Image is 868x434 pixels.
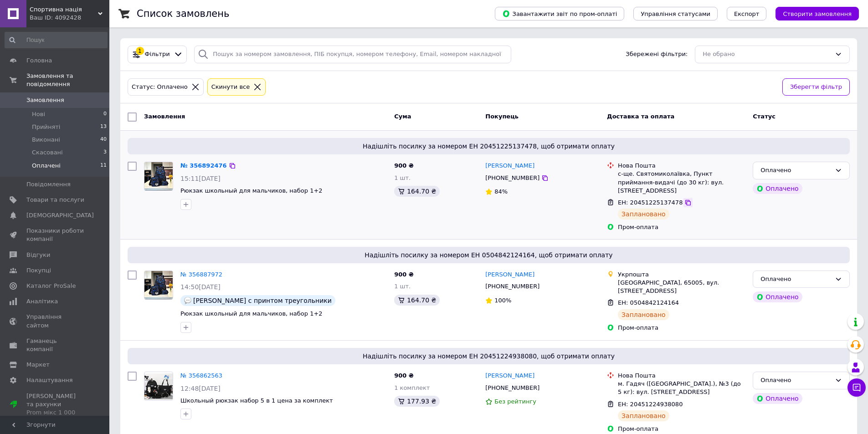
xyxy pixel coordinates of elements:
[760,275,831,284] div: Оплачено
[626,50,688,59] span: Збережені фільтри:
[394,396,440,407] div: 177.93 ₴
[180,187,323,194] a: Рюкзак школьный для мальчиков, набор 1+2
[26,227,84,243] span: Показники роботи компанії
[103,110,107,118] span: 0
[847,378,866,397] button: Чат з покупцем
[144,271,173,299] img: Фото товару
[26,337,84,353] span: Гаманець компанії
[30,5,98,14] span: Спортивна нація
[790,82,842,92] span: Зберегти фільтр
[180,385,221,392] span: 12:48[DATE]
[26,361,50,369] span: Маркет
[26,96,64,104] span: Замовлення
[618,271,745,279] div: Укрпошта
[26,72,109,88] span: Замовлення та повідомлення
[131,352,846,361] span: Надішліть посилку за номером ЕН 20451224938080, щоб отримати оплату
[32,136,60,144] span: Виконані
[394,295,440,306] div: 164.70 ₴
[26,180,71,189] span: Повідомлення
[394,372,414,379] span: 900 ₴
[136,47,144,55] div: 1
[618,223,745,231] div: Пром-оплата
[26,56,52,65] span: Головна
[485,113,519,120] span: Покупець
[483,172,541,184] div: [PHONE_NUMBER]
[144,372,173,401] a: Фото товару
[100,162,107,170] span: 11
[184,297,191,304] img: :speech_balloon:
[633,7,718,20] button: Управління статусами
[753,113,776,120] span: Статус
[180,175,221,182] span: 15:11[DATE]
[494,398,536,405] span: Без рейтингу
[32,123,60,131] span: Прийняті
[783,10,852,17] span: Створити замовлення
[26,313,84,329] span: Управління сайтом
[100,136,107,144] span: 40
[137,8,229,19] h1: Список замовлень
[485,372,534,380] a: [PERSON_NAME]
[26,297,58,306] span: Аналітика
[618,199,683,206] span: ЕН: 20451225137478
[194,46,511,63] input: Пошук за номером замовлення, ПІБ покупця, номером телефону, Email, номером накладної
[26,266,51,275] span: Покупці
[494,297,511,304] span: 100%
[26,282,76,290] span: Каталог ProSale
[760,166,831,175] div: Оплачено
[394,174,411,181] span: 1 шт.
[495,7,624,20] button: Завантажити звіт по пром-оплаті
[26,408,84,417] div: Prom мікс 1 000
[180,162,227,169] a: № 356892476
[32,162,61,170] span: Оплачені
[776,7,859,20] button: Створити замовлення
[641,10,710,17] span: Управління статусами
[26,211,94,220] span: [DEMOGRAPHIC_DATA]
[753,291,802,302] div: Оплачено
[618,279,745,295] div: [GEOGRAPHIC_DATA], 65005, вул. [STREET_ADDRESS]
[394,113,411,120] span: Cума
[180,310,323,317] a: Рюкзак школьный для мальчиков, набор 1+2
[618,170,745,195] div: с-ще. Святомиколаївка, Пункт приймання-видачі (до 30 кг): вул. [STREET_ADDRESS]
[760,376,831,385] div: Оплачено
[618,372,745,380] div: Нова Пошта
[144,373,173,399] img: Фото товару
[618,162,745,170] div: Нова Пошта
[607,113,674,120] span: Доставка та оплата
[26,251,50,259] span: Відгуки
[618,410,669,421] div: Заплановано
[5,32,108,48] input: Пошук
[32,148,63,157] span: Скасовані
[782,78,850,96] button: Зберегти фільтр
[485,271,534,279] a: [PERSON_NAME]
[30,14,109,22] div: Ваш ID: 4092428
[734,10,760,17] span: Експорт
[103,148,107,157] span: 3
[618,324,745,332] div: Пром-оплата
[753,393,802,404] div: Оплачено
[131,250,846,260] span: Надішліть посилку за номером ЕН 0504842124164, щоб отримати оплату
[394,271,414,278] span: 900 ₴
[618,425,745,433] div: Пром-оплата
[618,299,679,306] span: ЕН: 0504842124164
[766,10,859,17] a: Створити замовлення
[26,196,84,204] span: Товари та послуги
[618,401,683,408] span: ЕН: 20451224938080
[753,183,802,194] div: Оплачено
[394,186,440,197] div: 164.70 ₴
[193,297,332,304] span: [PERSON_NAME] с принтом треугольники
[394,384,430,391] span: 1 комплект
[180,283,221,291] span: 14:50[DATE]
[180,271,222,278] a: № 356887972
[144,162,173,191] a: Фото товару
[485,162,534,170] a: [PERSON_NAME]
[100,123,107,131] span: 13
[130,82,190,92] div: Статус: Оплачено
[703,50,831,59] div: Не обрано
[180,397,333,404] a: Школьный рюкзак набор 5 в 1 цена за комплект
[483,281,541,292] div: [PHONE_NUMBER]
[180,372,222,379] a: № 356862563
[26,392,84,417] span: [PERSON_NAME] та рахунки
[618,309,669,320] div: Заплановано
[394,162,414,169] span: 900 ₴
